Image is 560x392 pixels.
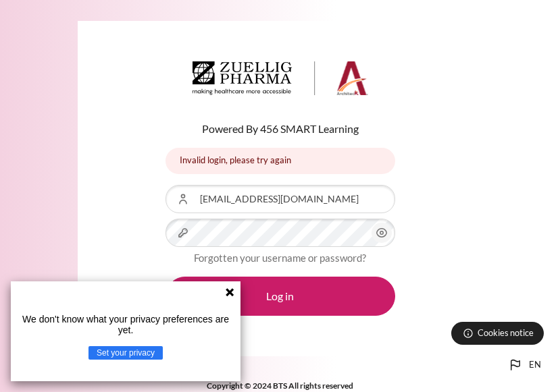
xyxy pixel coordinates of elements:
[451,322,544,345] button: Cookies notice
[88,346,163,360] button: Set your privacy
[529,358,541,372] span: en
[478,327,534,339] span: Cookies notice
[207,381,353,391] strong: Copyright © 2024 BTS All rights reserved
[166,185,395,213] input: Username or Email Address
[166,121,395,137] p: Powered By 456 SMART Learning
[193,61,368,95] img: Architeck
[166,148,395,174] div: Invalid login, please try again
[502,352,546,379] button: Languages
[166,277,395,316] button: Log in
[194,252,366,264] a: Forgotten your username or password?
[16,314,235,335] p: We don't know what your privacy preferences are yet.
[193,61,368,101] a: Architeck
